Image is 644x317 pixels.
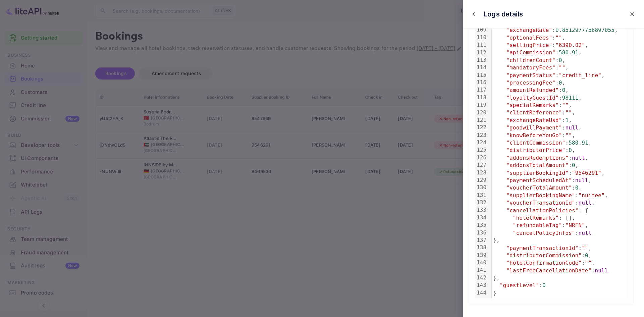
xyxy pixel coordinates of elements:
[595,267,608,274] span: null
[555,27,614,33] span: 0.8512977756897055
[542,282,546,288] span: 0
[475,26,487,34] div: 109
[582,245,588,251] span: ""
[475,199,487,206] div: 132
[475,101,487,109] div: 119
[506,200,575,206] span: "voucherTransationId"
[506,207,578,214] span: "cancellationPolicies"
[559,64,566,71] span: ""
[506,95,559,101] span: "loyaltyGuestId"
[513,222,562,228] span: "refundableTag"
[565,132,572,139] span: ""
[562,87,566,93] span: 0
[475,124,487,131] div: 122
[475,34,487,41] div: 110
[475,252,487,259] div: 139
[585,252,588,259] span: 0
[475,192,487,199] div: 131
[475,139,487,146] div: 124
[475,266,487,274] div: 141
[562,95,579,101] span: 98111
[565,222,585,228] span: "NRFN"
[475,206,487,214] div: 133
[559,49,579,56] span: 580.91
[475,109,487,116] div: 120
[469,9,479,19] button: close
[475,116,487,124] div: 121
[506,132,562,139] span: "knowBeforeYouGo"
[506,64,555,71] span: "mandatoryFees"
[506,80,555,86] span: "processingFee"
[475,274,487,281] div: 142
[506,192,575,199] span: "supplierBookingName"
[585,260,592,266] span: ""
[475,236,487,244] div: 137
[475,64,487,71] div: 114
[475,146,487,154] div: 125
[569,140,588,146] span: 580.91
[475,131,487,139] div: 123
[506,260,582,266] span: "hotelConfirmationCode"
[475,281,487,289] div: 143
[506,87,559,93] span: "amountRefunded"
[579,230,592,236] span: null
[475,221,487,229] div: 135
[506,117,562,123] span: "exchangeRateUsd"
[506,252,582,259] span: "distributorCommission"
[475,176,487,184] div: 129
[506,267,591,274] span: "lastFreeCancellationDate"
[559,72,601,78] span: "credit_line"
[579,192,605,199] span: "nuitee"
[572,162,575,168] span: 0
[506,49,555,56] span: "apiCommission"
[562,102,569,108] span: ""
[475,214,487,221] div: 134
[475,94,487,101] div: 118
[475,244,487,251] div: 138
[475,71,487,79] div: 115
[475,184,487,191] div: 130
[513,215,559,221] span: "hotelRemarks"
[565,117,569,123] span: 1
[506,102,559,108] span: "specialRemarks"
[506,35,552,41] span: "optionalFees"
[565,124,578,131] span: null
[626,8,638,20] button: close
[506,245,578,251] span: "paymentTransactionId"
[559,57,562,63] span: 0
[506,109,562,116] span: "clientReference"
[475,161,487,169] div: 127
[475,229,487,236] div: 136
[506,42,552,48] span: "sellingPrice"
[506,72,555,78] span: "paymentStatus"
[569,147,572,153] span: 0
[555,42,585,48] span: "6390.02"
[555,35,562,41] span: ""
[513,230,575,236] span: "cancelPolicyInfos"
[475,56,487,64] div: 113
[565,109,572,116] span: ""
[475,41,487,49] div: 111
[475,169,487,176] div: 128
[506,184,572,191] span: "voucherTotalAmount"
[506,27,552,33] span: "exchangeRate"
[506,57,555,63] span: "childrenCount"
[506,147,565,153] span: "distributorPrice"
[506,177,572,183] span: "paymentScheduledAt"
[475,49,487,56] div: 112
[572,155,585,161] span: null
[575,177,588,183] span: null
[500,282,539,288] span: "guestLevel"
[506,140,565,146] span: "clientCommission"
[506,170,569,176] span: "supplierBookingId"
[579,200,592,206] span: null
[506,124,562,131] span: "goodwillPayment"
[475,289,487,297] div: 144
[475,79,487,86] div: 116
[475,86,487,94] div: 117
[506,155,569,161] span: "addonsRedemptions"
[559,80,562,86] span: 0
[506,162,569,168] span: "addonsTotalAmount"
[475,154,487,161] div: 126
[484,9,523,19] p: Logs details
